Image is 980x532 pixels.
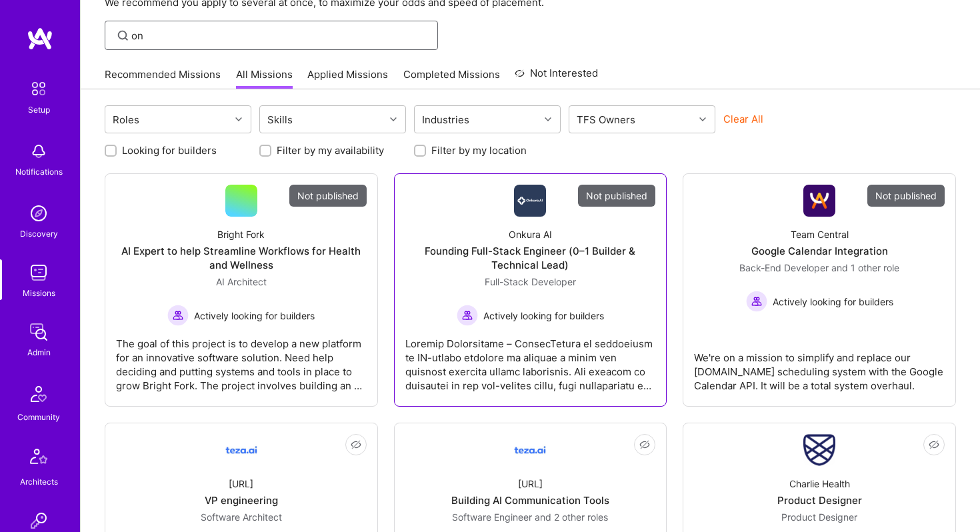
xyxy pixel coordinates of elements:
[431,143,527,157] label: Filter by my location
[515,65,598,89] a: Not Interested
[264,110,296,129] div: Skills
[929,439,939,450] i: icon EyeClosed
[694,185,945,395] a: Not publishedCompany LogoTeam CentralGoogle Calendar IntegrationBack-End Developer and 1 other ro...
[17,410,60,424] div: Community
[789,477,850,491] div: Charlie Health
[452,511,532,523] span: Software Engineer
[739,262,829,273] span: Back-End Developer
[351,439,361,450] i: icon EyeClosed
[699,116,706,123] i: icon Chevron
[451,493,609,507] div: Building AI Communication Tools
[831,262,899,273] span: and 1 other role
[235,116,242,123] i: icon Chevron
[390,116,397,123] i: icon Chevron
[201,511,282,523] span: Software Architect
[25,75,53,103] img: setup
[167,305,189,326] img: Actively looking for builders
[115,28,131,43] i: icon SearchGrey
[746,291,767,312] img: Actively looking for builders
[803,434,835,466] img: Company Logo
[25,319,52,345] img: admin teamwork
[28,103,50,117] div: Setup
[405,326,656,393] div: Loremip Dolorsitame – ConsecTetura el seddoeiusm te IN-utlabo etdolore ma aliquae a minim ven qui...
[289,185,367,207] div: Not published
[518,477,543,491] div: [URL]
[236,67,293,89] a: All Missions
[25,259,52,286] img: teamwork
[194,309,315,323] span: Actively looking for builders
[277,143,384,157] label: Filter by my availability
[23,443,55,475] img: Architects
[867,185,945,207] div: Not published
[578,185,655,207] div: Not published
[20,227,58,241] div: Discovery
[773,295,893,309] span: Actively looking for builders
[116,326,367,393] div: The goal of this project is to develop a new platform for an innovative software solution. Need h...
[751,244,888,258] div: Google Calendar Integration
[225,434,257,466] img: Company Logo
[639,439,650,450] i: icon EyeClosed
[122,143,217,157] label: Looking for builders
[217,227,265,241] div: Bright Fork
[514,434,546,466] img: Company Logo
[20,475,58,489] div: Architects
[23,378,55,410] img: Community
[483,309,604,323] span: Actively looking for builders
[27,27,53,51] img: logo
[131,29,428,43] input: Find Mission...
[307,67,388,89] a: Applied Missions
[229,477,253,491] div: [URL]
[23,286,55,300] div: Missions
[405,185,656,395] a: Not publishedCompany LogoOnkura AIFounding Full-Stack Engineer (0–1 Builder & Technical Lead)Full...
[116,185,367,395] a: Not publishedBright ForkAI Expert to help Streamline Workflows for Health and WellnessAI Architec...
[545,116,551,123] i: icon Chevron
[535,511,608,523] span: and 2 other roles
[419,110,473,129] div: Industries
[777,493,862,507] div: Product Designer
[694,340,945,393] div: We're on a mission to simplify and replace our [DOMAIN_NAME] scheduling system with the Google Ca...
[803,185,835,217] img: Company Logo
[216,276,267,287] span: AI Architect
[109,110,143,129] div: Roles
[509,227,552,241] div: Onkura AI
[25,200,52,227] img: discovery
[15,165,63,179] div: Notifications
[485,276,576,287] span: Full-Stack Developer
[403,67,500,89] a: Completed Missions
[116,244,367,272] div: AI Expert to help Streamline Workflows for Health and Wellness
[405,244,656,272] div: Founding Full-Stack Engineer (0–1 Builder & Technical Lead)
[791,227,849,241] div: Team Central
[105,67,221,89] a: Recommended Missions
[781,511,857,523] span: Product Designer
[205,493,278,507] div: VP engineering
[27,345,51,359] div: Admin
[457,305,478,326] img: Actively looking for builders
[573,110,639,129] div: TFS Owners
[514,185,546,217] img: Company Logo
[25,138,52,165] img: bell
[723,112,763,126] button: Clear All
